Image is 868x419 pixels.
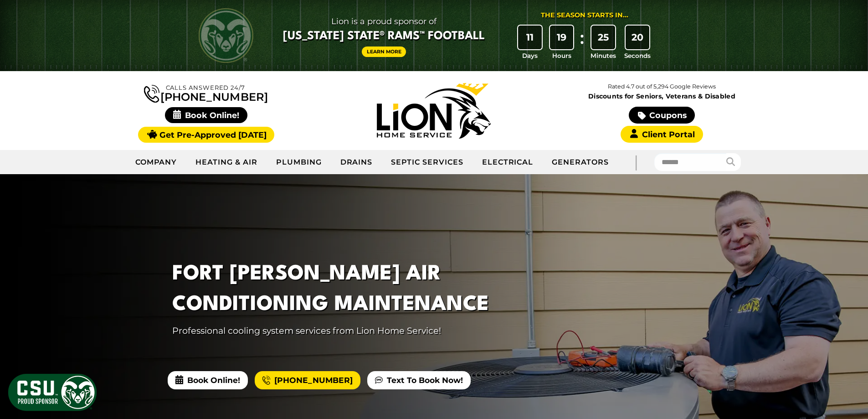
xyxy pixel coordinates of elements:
[550,26,574,49] div: 19
[144,83,268,103] a: [PHONE_NUMBER]
[172,324,504,337] p: Professional cooling system services from Lion Home Service!
[172,259,504,320] h1: Fort [PERSON_NAME] Air Conditioning Maintenance
[626,26,649,49] div: 20
[548,82,776,92] p: Rated 4.7 out of 5,294 Google Reviews
[267,151,331,174] a: Plumbing
[255,371,360,389] a: [PHONE_NUMBER]
[591,26,615,49] div: 25
[331,151,382,174] a: Drains
[550,93,774,99] span: Discounts for Seniors, Veterans & Disabled
[126,151,187,174] a: Company
[543,151,618,174] a: Generators
[629,107,694,124] a: Coupons
[362,47,406,57] a: Learn More
[165,107,247,123] span: Book Online!
[621,126,703,143] a: Client Portal
[577,26,586,61] div: :
[552,51,571,60] span: Hours
[138,127,274,143] a: Get Pre-Approved [DATE]
[518,26,542,49] div: 11
[473,151,543,174] a: Electrical
[377,83,491,139] img: Lion Home Service
[168,371,248,389] span: Book Online!
[618,150,654,174] div: |
[591,51,616,60] span: Minutes
[382,151,473,174] a: Septic Services
[367,371,471,389] a: Text To Book Now!
[199,8,253,63] img: CSU Rams logo
[541,10,628,21] div: The Season Starts in...
[522,51,538,60] span: Days
[7,372,98,412] img: CSU Sponsor Badge
[186,151,267,174] a: Heating & Air
[624,51,651,60] span: Seconds
[283,29,485,44] span: [US_STATE] State® Rams™ Football
[283,14,485,29] span: Lion is a proud sponsor of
